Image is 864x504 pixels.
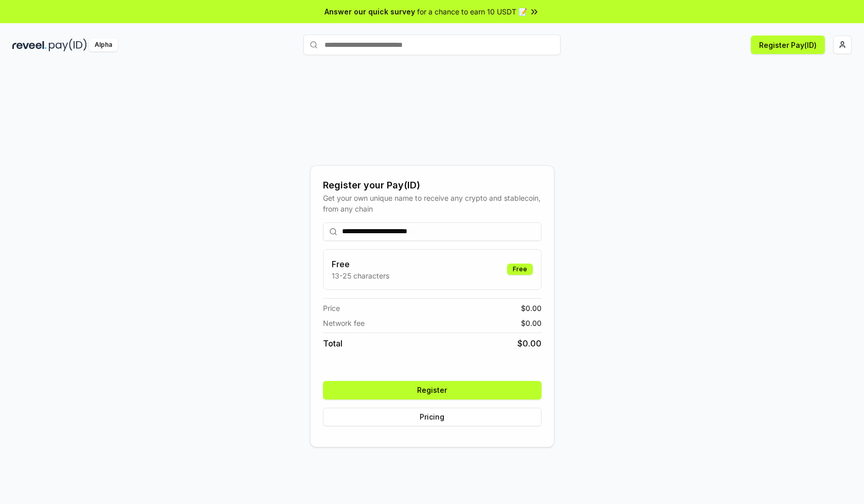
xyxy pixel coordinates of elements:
div: Alpha [89,39,118,51]
div: Free [507,264,533,275]
span: Network fee [323,318,365,328]
span: Answer our quick survey [325,6,415,17]
span: $ 0.00 [521,318,542,328]
span: for a chance to earn 10 USDT 📝 [417,6,527,17]
div: Get your own unique name to receive any crypto and stablecoin, from any chain [323,193,542,214]
button: Register [323,381,542,399]
h3: Free [332,258,389,270]
div: Register your Pay(ID) [323,178,542,193]
span: $ 0.00 [521,303,542,314]
span: Price [323,303,340,314]
span: Total [323,337,343,350]
button: Register Pay(ID) [751,36,825,54]
img: pay_id [49,39,87,51]
button: Pricing [323,408,542,426]
p: 13-25 characters [332,270,389,281]
img: reveel_dark [12,39,47,51]
span: $ 0.00 [517,337,542,350]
